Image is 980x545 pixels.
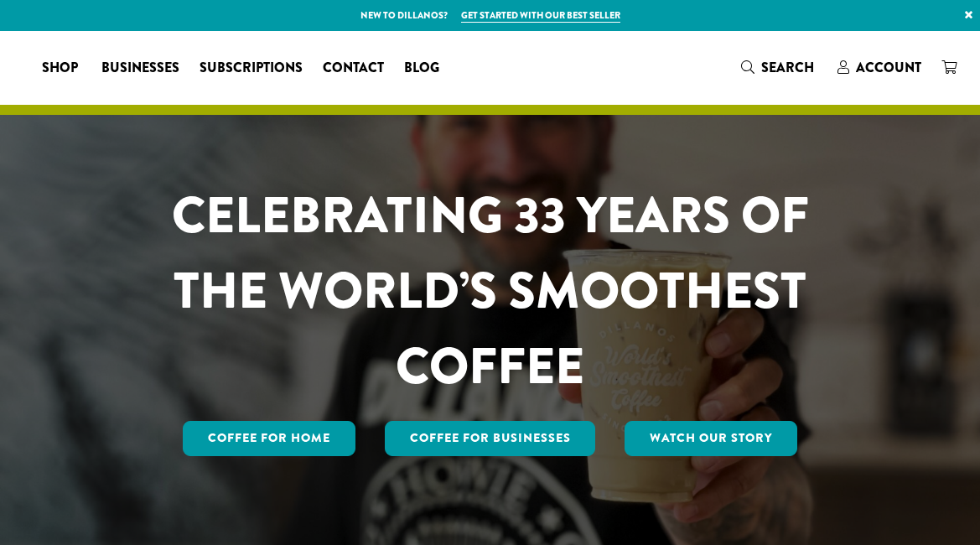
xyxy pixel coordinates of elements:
span: Account [856,58,921,77]
a: Watch Our Story [625,421,797,456]
span: Contact [323,58,384,79]
span: Search [761,58,814,77]
a: Shop [32,54,91,81]
a: Coffee for Home [183,421,355,456]
span: Blog [404,58,439,79]
h1: CELEBRATING 33 YEARS OF THE WORLD’S SMOOTHEST COFFEE [132,178,848,404]
a: Get started with our best seller [461,8,620,23]
span: Shop [42,58,78,79]
a: Coffee For Businesses [385,421,596,456]
span: Subscriptions [200,58,303,79]
span: Businesses [101,58,179,79]
a: Search [731,54,827,81]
